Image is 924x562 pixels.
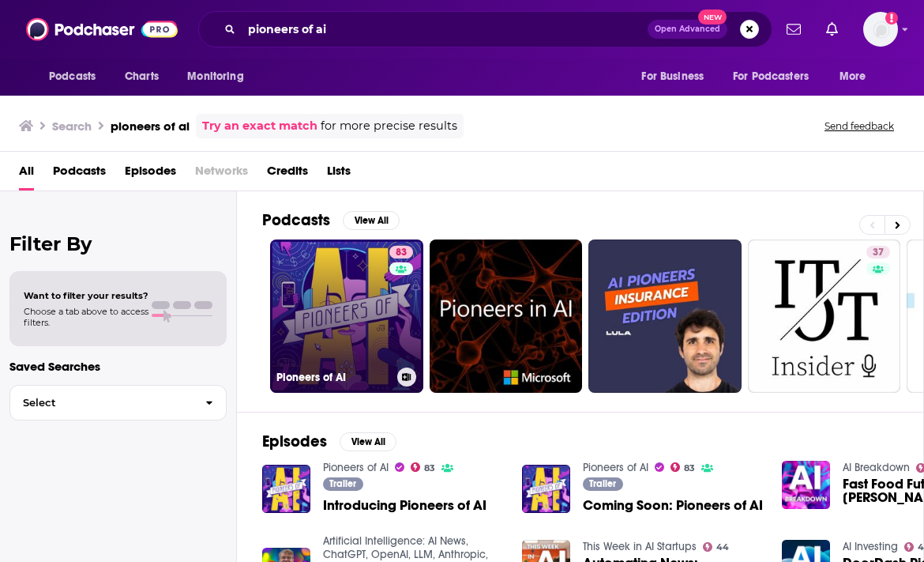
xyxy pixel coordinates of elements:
h3: Pioneers of AI [276,371,391,384]
a: All [19,158,34,190]
span: 83 [684,465,695,472]
a: Lists [327,158,351,190]
a: 37 [748,240,901,393]
a: Credits [267,158,308,190]
img: Introducing Pioneers of AI [262,465,310,513]
div: Search podcasts, credits, & more... [198,11,772,47]
span: Networks [195,158,248,190]
span: Trailer [329,479,356,488]
button: Open AdvancedNew [648,20,727,39]
span: Trailer [589,479,616,488]
span: 37 [873,245,884,261]
span: Podcasts [49,66,96,88]
input: Search podcasts, credits, & more... [242,17,648,42]
a: Show notifications dropdown [780,16,807,43]
p: Saved Searches [9,359,227,374]
img: Coming Soon: Pioneers of AI [522,465,570,513]
a: 83 [389,246,413,258]
a: Podcasts [53,158,106,190]
span: For Podcasters [733,66,809,88]
span: Want to filter your results? [24,290,148,301]
button: open menu [38,62,116,92]
span: Open Advanced [655,25,720,33]
a: 44 [703,542,730,552]
a: 83Pioneers of AI [270,240,423,393]
img: Podchaser - Follow, Share and Rate Podcasts [26,14,178,44]
span: 83 [424,465,435,472]
img: User Profile [863,12,898,47]
img: Fast Food Futures: Wendy's Pioneers AI Staffing Solutions [782,461,830,509]
a: Episodes [125,158,176,190]
a: Try an exact match [202,117,317,135]
a: AI Investing [843,540,898,553]
svg: Add a profile image [885,12,898,25]
button: View All [343,211,400,230]
span: Select [10,398,193,408]
span: Logged in as megcassidy [863,12,898,47]
a: Charts [115,62,168,92]
button: Send feedback [820,119,899,133]
a: 83 [411,462,436,472]
h2: Episodes [262,432,327,451]
span: for more precise results [321,117,457,135]
h3: pioneers of ai [111,119,190,134]
button: Select [9,385,227,421]
button: open menu [828,62,886,92]
h3: Search [52,119,92,134]
h2: Podcasts [262,210,330,230]
a: This Week in AI Startups [583,540,697,553]
a: EpisodesView All [262,432,396,451]
a: 37 [866,246,890,258]
a: 83 [670,462,696,472]
a: Show notifications dropdown [820,16,844,43]
span: More [839,66,866,88]
a: Introducing Pioneers of AI [323,499,486,512]
span: For Business [641,66,704,88]
a: AI Breakdown [843,461,910,474]
span: Monitoring [187,66,243,88]
span: 83 [396,245,407,261]
a: Pioneers of AI [583,461,648,474]
button: open menu [723,62,832,92]
button: Show profile menu [863,12,898,47]
button: open menu [176,62,264,92]
a: PodcastsView All [262,210,400,230]
span: New [698,9,727,25]
button: open menu [630,62,723,92]
span: Charts [125,66,159,88]
h2: Filter By [9,232,227,255]
span: 44 [716,544,729,551]
span: Choose a tab above to access filters. [24,306,148,328]
a: Pioneers of AI [323,461,389,474]
button: View All [340,432,396,451]
a: Coming Soon: Pioneers of AI [583,499,763,512]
